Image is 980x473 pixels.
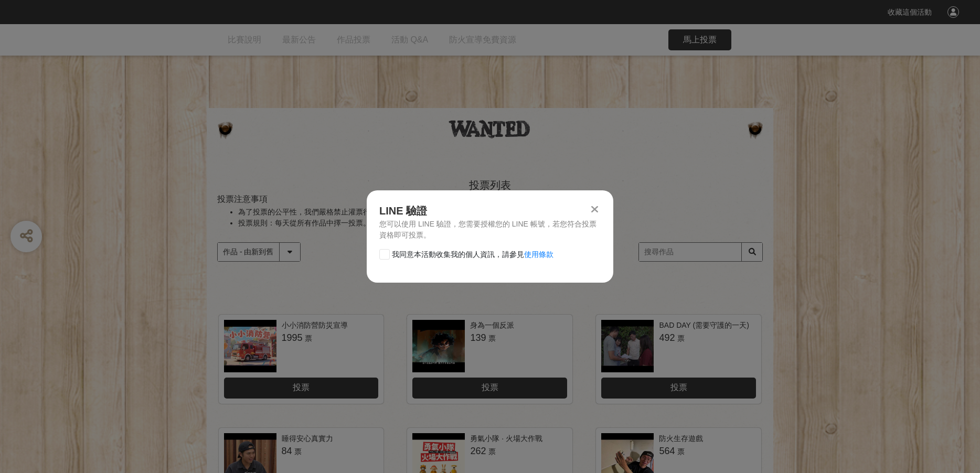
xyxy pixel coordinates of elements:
[282,433,333,444] div: 睡得安心真實力
[282,35,316,44] span: 最新公告
[407,315,572,404] a: 身為一個反派139票投票
[228,35,261,44] span: 比賽說明
[470,332,486,343] span: 139
[282,446,292,456] span: 84
[470,433,542,444] div: 勇氣小隊 · 火場大作戰
[282,332,303,343] span: 1995
[282,320,348,331] div: 小小消防營防災宣導
[683,35,717,44] span: 馬上投票
[238,218,763,229] li: 投票規則：每天從所有作品中擇一投票。
[293,383,310,392] span: 投票
[337,24,370,56] a: 作品投票
[677,447,685,456] span: 票
[392,249,553,260] span: 我同意本活動收集我的個人資訊，請參見
[639,243,762,261] input: 搜尋作品
[282,24,316,56] a: 最新公告
[379,219,601,241] div: 您可以使用 LINE 驗證，您需要授權您的 LINE 帳號，若您符合投票資格即可投票。
[488,447,496,456] span: 票
[294,447,302,456] span: 票
[482,383,498,392] span: 投票
[391,24,428,56] a: 活動 Q&A
[449,35,516,44] span: 防火宣導免費資源
[670,383,687,392] span: 投票
[228,24,261,56] a: 比賽說明
[488,334,496,342] span: 票
[218,243,300,261] select: Sorting
[217,195,268,203] span: 投票注意事項
[659,433,703,444] div: 防火生存遊戲
[217,179,763,191] h2: 投票列表
[677,334,685,342] span: 票
[449,24,516,56] a: 防火宣導免費資源
[596,315,761,404] a: BAD DAY (需要守護的一天)492票投票
[888,8,932,16] span: 收藏這個活動
[305,334,312,342] span: 票
[470,320,514,331] div: 身為一個反派
[524,250,553,259] a: 使用條款
[659,446,675,456] span: 564
[391,35,428,44] span: 活動 Q&A
[470,446,486,456] span: 262
[337,35,370,44] span: 作品投票
[379,203,601,219] div: LINE 驗證
[668,29,731,50] button: 馬上投票
[659,320,749,331] div: BAD DAY (需要守護的一天)
[219,315,384,404] a: 小小消防營防災宣導1995票投票
[238,207,763,218] li: 為了投票的公平性，我們嚴格禁止灌票行為，所有投票者皆需經過 LINE 登入認證。
[659,332,675,343] span: 492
